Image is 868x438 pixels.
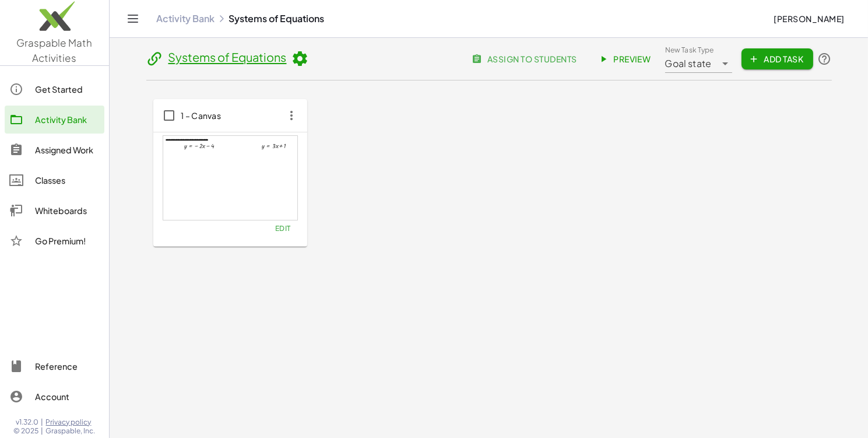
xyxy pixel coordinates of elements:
span: v1.32.0 [16,418,39,427]
span: Add Task [751,54,803,64]
div: Assigned Work [35,143,100,157]
button: [PERSON_NAME] [764,8,854,29]
span: Goal state [665,57,712,71]
div: Go Premium! [35,234,100,248]
div: Reference [35,359,100,373]
span: Edit [275,224,290,233]
a: Account [5,383,104,411]
span: assign to students [474,54,577,64]
div: Account [35,390,100,404]
button: Add Task [742,48,813,69]
span: [PERSON_NAME] [774,13,845,24]
a: Classes [5,166,104,194]
span: © 2025 [14,426,39,436]
a: Preview [591,48,660,69]
a: Get Started [5,75,104,103]
a: Privacy policy [46,418,96,427]
button: Edit [268,220,297,237]
a: Systems of Equations [168,50,287,64]
div: Whiteboards [35,204,100,218]
span: Preview [600,54,651,64]
span: | [41,418,44,427]
a: Assigned Work [5,136,104,164]
a: Activity Bank [5,106,104,134]
a: Activity Bank [156,13,215,24]
div: Activity Bank [35,113,100,127]
a: Whiteboards [5,197,104,225]
div: Classes [35,173,100,187]
span: 1 – Canvas [181,110,222,121]
span: Graspable, Inc. [46,426,96,436]
button: assign to students [465,48,586,69]
span: | [41,426,44,436]
button: Toggle navigation [124,9,142,28]
a: Reference [5,352,104,380]
div: Get Started [35,82,100,96]
span: Graspable Math Activities [17,36,93,64]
